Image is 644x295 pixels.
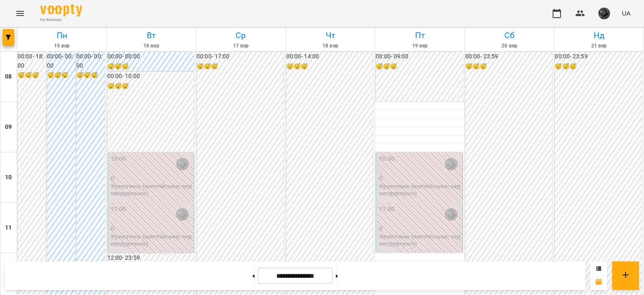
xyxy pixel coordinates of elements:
[107,62,195,71] h6: 😴😴😴
[76,71,105,80] h6: 😴😴😴
[376,52,463,61] h6: 00:00 - 09:00
[5,223,12,232] h6: 11
[40,4,82,16] img: Voopty Logo
[111,205,126,214] label: 11:00
[5,173,12,182] h6: 10
[555,52,642,61] h6: 00:00 - 23:59
[197,62,284,71] h6: 😴😴😴
[5,72,12,81] h6: 08
[111,175,192,182] p: 0
[555,62,642,71] h6: 😴😴😴
[287,42,374,50] h6: 18 вер
[107,253,195,263] h6: 12:00 - 23:59
[286,52,374,61] h6: 00:00 - 14:00
[108,42,195,50] h6: 16 вер
[111,183,192,197] p: Христина (англійська, індивідуально)
[618,5,634,21] button: UA
[40,17,82,23] span: For Business
[18,71,46,80] h6: 😴😴😴
[197,42,284,50] h6: 17 вер
[176,208,189,221] img: Губич Христина (а)
[107,72,195,81] h6: 00:00 - 10:00
[47,71,75,80] h6: 😴😴😴
[111,225,192,232] p: 0
[445,158,457,170] img: Губич Христина (а)
[197,29,284,42] h6: Ср
[10,3,30,23] button: Menu
[287,29,374,42] h6: Чт
[379,205,395,214] label: 11:00
[379,154,395,164] label: 10:00
[376,62,463,71] h6: 😴😴😴
[379,233,461,248] p: Христина (англійська, індивідуально)
[111,154,126,164] label: 10:00
[622,9,631,18] span: UA
[5,123,12,132] h6: 09
[466,42,553,50] h6: 20 вер
[556,29,642,42] h6: Нд
[76,52,105,70] h6: 00:00 - 00:00
[377,29,463,42] h6: Пт
[286,62,374,71] h6: 😴😴😴
[379,175,461,182] p: 0
[47,52,75,70] h6: 00:00 - 00:00
[176,158,189,170] img: Губич Христина (а)
[107,82,195,91] h6: 😴😴😴
[108,29,195,42] h6: Вт
[197,52,284,61] h6: 00:00 - 17:00
[466,29,553,42] h6: Сб
[18,42,105,50] h6: 15 вер
[377,42,463,50] h6: 19 вер
[379,225,461,232] p: 0
[379,183,461,197] p: Христина (англійська, індивідуально)
[111,233,192,248] p: Христина (англійська, індивідуально)
[556,42,642,50] h6: 21 вер
[598,8,610,19] img: 0b99b761047abbbb3b0f46a24ef97f76.jpg
[445,208,457,221] img: Губич Христина (а)
[18,29,105,42] h6: Пн
[18,52,46,70] h6: 00:00 - 18:00
[465,62,553,71] h6: 😴😴😴
[465,52,553,61] h6: 00:00 - 23:59
[107,52,195,61] h6: 00:00 - 00:00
